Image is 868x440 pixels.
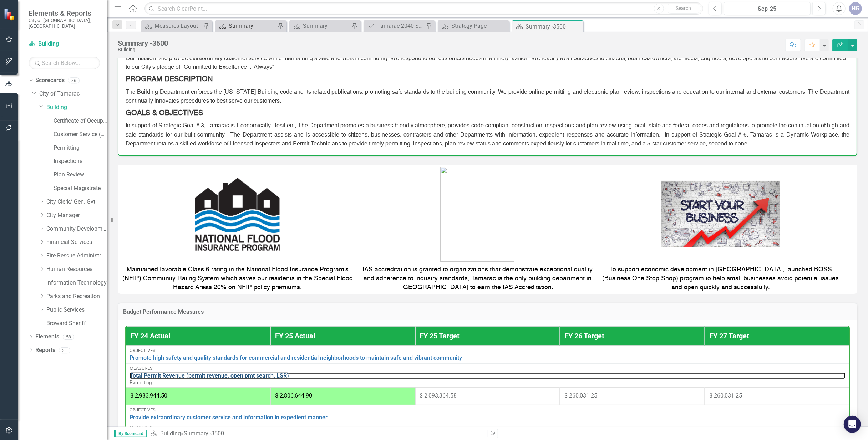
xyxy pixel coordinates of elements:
[39,90,107,98] a: City of Tamarac
[123,309,852,315] h3: Budget Performance Measures
[63,334,74,340] div: 58
[365,21,424,30] a: Tamarac 2040 Strategic Plan - Departmental Action Plan
[35,76,65,85] a: Scorecards
[118,47,168,52] div: Building
[126,56,846,70] span: Our mission is to provide extraordinary customer service while maintaining a safe and vibrant com...
[126,123,849,147] span: In support of Strategic Goal # 3, Tamarac is Economically Resilient, The Department promotes a bu...
[54,157,107,165] a: Inspections
[184,430,224,437] div: Summary -3500
[598,264,844,294] td: To support economic development in [GEOGRAPHIC_DATA], launched BOSS (Business One Stop Shop) prog...
[35,346,55,354] a: Reports
[29,57,100,69] input: Search Below...
[154,21,202,30] div: Measures Layout
[130,366,846,371] div: Measures
[357,264,598,294] td: IAS accreditation is granted to organizations that demonstrate exceptional quality and adherence ...
[217,21,276,30] a: Summary
[54,171,107,179] a: Plan Review
[46,211,107,220] a: City Manager
[46,279,107,287] a: Information Technology
[29,40,100,48] a: Building
[126,110,203,117] strong: GOALS & OBJECTIVES
[130,355,846,361] a: Promote high safety and quality standards for commercial and residential neighborhoods to maintai...
[126,363,849,387] td: Double-Click to Edit Right Click for Context Menu
[54,131,107,139] a: Customer Service (Bldg)
[377,21,424,30] div: Tamarac 2040 Strategic Plan - Departmental Action Plan
[46,292,107,301] a: Parks and Recreation
[724,2,811,15] button: Sep-25
[46,319,107,328] a: Broward Sheriff
[46,306,107,314] a: Public Services
[291,21,350,30] a: Summary
[303,21,350,30] div: Summary
[564,392,597,399] span: $ 260,031.25
[451,21,507,30] div: Strategy Page
[118,39,168,47] div: Summary -3500
[35,333,59,341] a: Elements
[126,89,849,104] span: The Building Department enforces the [US_STATE] Building code and its related publications, promo...
[726,5,808,13] div: Sep-25
[844,416,861,433] div: Open Intercom Messenger
[54,117,107,125] a: Certificate of Occupancy
[676,5,691,11] span: Search
[4,8,16,20] img: ClearPoint Strategy
[130,392,167,399] span: $ 2,983,944.50
[440,21,507,30] a: Strategy Page
[160,430,181,437] a: Building
[114,430,147,437] span: By Scorecard
[661,181,780,247] img: 10 Top Tips For Starting a Business in France
[126,346,849,363] td: Double-Click to Edit Right Click for Context Menu
[275,392,312,399] span: $ 2,806,644.90
[130,414,846,421] a: Provide extraordinary customer service and information in expedient manner
[130,348,846,353] div: Objectives
[229,21,276,30] div: Summary
[143,21,202,30] a: Measures Layout
[126,405,849,423] td: Double-Click to Edit Right Click for Context Menu
[666,4,701,14] button: Search
[46,103,107,112] a: Building
[46,238,107,246] a: Financial Services
[849,2,862,15] button: HG
[118,264,357,294] td: Maintained favorable Class 6 rating in the National Flood Insurance Program's (NFIP) Community Ra...
[130,379,152,385] span: Permitting
[126,76,213,83] strong: PROGRAM DESCRIPTION
[130,373,846,379] a: Total Permit Revenue (permit revenue, open pmt search, LSR)
[46,225,107,233] a: Community Development
[29,17,100,29] small: City of [GEOGRAPHIC_DATA], [GEOGRAPHIC_DATA]
[54,184,107,193] a: Special Magistrate
[46,265,107,273] a: Human Resources
[195,178,280,251] img: Community Rating System | Kill Devil Hills, NC! - Official Website
[130,408,846,413] div: Objectives
[420,392,457,399] span: $ 2,093,364.58
[46,252,107,260] a: Fire Rescue Administration
[709,392,742,399] span: $ 260,031.25
[144,2,703,15] input: Search ClearPoint...
[130,425,846,430] div: Measures
[68,77,80,83] div: 86
[29,9,100,17] span: Elements & Reports
[46,198,107,206] a: City Clerk/ Gen. Gvt
[440,167,514,262] img: image_1b3miuje6ei6y.png
[54,144,107,152] a: Permitting
[150,430,482,438] div: »
[59,347,70,353] div: 21
[526,22,582,31] div: Summary -3500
